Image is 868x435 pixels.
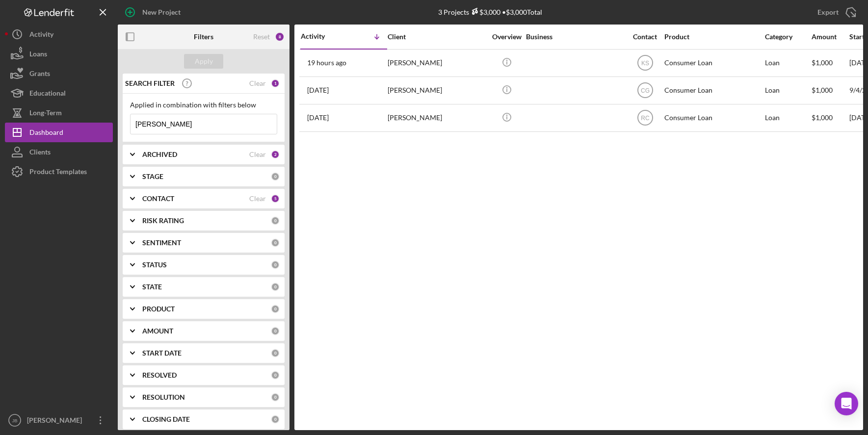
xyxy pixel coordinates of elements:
b: CLOSING DATE [142,415,190,423]
div: Business [526,33,624,41]
time: 2025-09-04 17:44 [307,86,329,94]
div: 0 [271,238,280,247]
div: Long-Term [29,103,62,125]
button: Grants [5,64,113,83]
button: Export [808,2,863,22]
div: 2 [271,150,280,159]
div: Open Intercom Messenger [835,392,858,415]
b: STATE [142,283,162,291]
b: RISK RATING [142,217,184,225]
div: 0 [271,282,280,291]
button: New Project [118,2,190,22]
div: 5 [271,194,280,203]
div: 8 [275,32,285,42]
button: Dashboard [5,123,113,142]
div: Amount [812,33,848,41]
div: [PERSON_NAME] [388,50,486,76]
div: Loan [765,105,811,131]
div: 0 [271,305,280,313]
div: Applied in combination with filters below [130,101,277,109]
b: STATUS [142,261,167,269]
div: Overview [488,33,525,41]
b: AMOUNT [142,327,173,335]
button: Product Templates [5,162,113,181]
button: Apply [184,54,223,69]
div: 0 [271,371,280,380]
button: Long-Term [5,103,113,123]
div: Apply [195,54,213,69]
button: Educational [5,83,113,103]
div: Export [817,2,839,22]
b: ARCHIVED [142,151,177,158]
div: 0 [271,172,280,181]
div: Educational [29,83,66,105]
div: $3,000 [469,8,500,16]
div: Clear [249,79,266,87]
div: 0 [271,260,280,269]
div: 0 [271,393,280,402]
div: Product [664,33,763,41]
b: START DATE [142,349,182,357]
div: Loans [29,44,47,66]
b: STAGE [142,173,163,180]
div: 0 [271,327,280,335]
button: Activity [5,25,113,44]
div: Clear [249,195,266,203]
div: Consumer Loan [664,105,763,131]
div: [PERSON_NAME] [25,410,88,433]
button: Clients [5,142,113,162]
div: 1 [271,79,280,88]
time: 2025-09-25 01:19 [307,59,346,67]
div: Loan [765,77,811,103]
text: KS [641,60,649,67]
div: Client [388,33,486,41]
div: Reset [253,33,270,41]
span: $1,000 [812,58,833,67]
div: Consumer Loan [664,50,763,76]
text: CG [641,87,650,94]
div: [PERSON_NAME] [388,105,486,131]
b: SEARCH FILTER [125,79,175,87]
button: Loans [5,44,113,64]
span: $1,000 [812,86,833,94]
div: 0 [271,415,280,424]
div: 0 [271,216,280,225]
div: Activity [29,25,53,47]
b: CONTACT [142,195,174,203]
div: Product Templates [29,162,87,184]
div: Dashboard [29,123,63,145]
div: Clear [249,151,266,158]
text: JB [12,418,17,423]
text: RC [641,115,650,122]
div: Contact [627,33,663,41]
b: RESOLVED [142,371,177,379]
b: RESOLUTION [142,393,185,401]
div: 3 Projects • $3,000 Total [438,8,542,16]
b: PRODUCT [142,305,175,313]
span: $1,000 [812,113,833,122]
div: 0 [271,349,280,358]
div: Activity [301,32,344,40]
time: 2025-03-28 18:32 [307,114,329,122]
b: Filters [194,33,213,41]
b: SENTIMENT [142,239,181,247]
div: New Project [142,2,181,22]
button: JB[PERSON_NAME] [5,410,113,430]
div: Consumer Loan [664,77,763,103]
div: Clients [29,142,51,164]
div: [PERSON_NAME] [388,77,486,103]
div: Loan [765,50,811,76]
div: Grants [29,64,50,86]
div: Category [765,33,811,41]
